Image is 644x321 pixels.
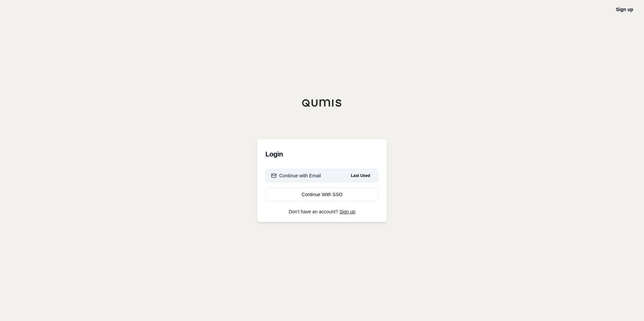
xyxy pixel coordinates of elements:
[265,188,379,201] a: Continue With SSO
[340,209,355,214] a: Sign up
[302,99,342,107] img: Qumis
[265,147,379,161] h3: Login
[271,191,373,198] div: Continue With SSO
[271,172,321,179] div: Continue with Email
[265,169,379,182] button: Continue with EmailLast Used
[348,172,373,180] span: Last Used
[265,209,379,214] p: Don't have an account?
[616,7,633,12] a: Sign up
